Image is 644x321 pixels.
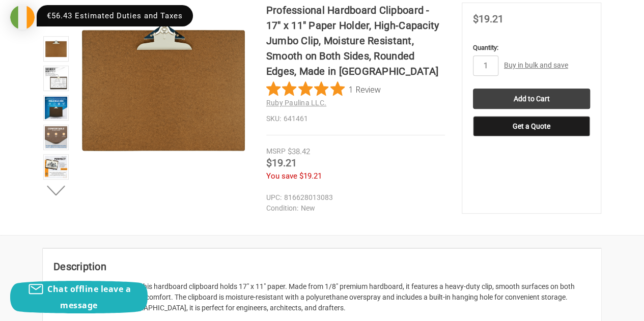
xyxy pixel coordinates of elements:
[45,67,67,90] img: Professional Hardboard Clipboard - 17" x 11" Paper Holder, High-Capacity Jumbo Clip, Moisture Res...
[266,171,297,181] span: You save
[266,203,298,214] dt: Condition:
[45,38,67,60] img: Professional Hardboard Clipboard - 17" x 11" Paper Holder, High-Capacity Jumbo Clip, Moisture Res...
[45,156,67,178] img: Professional Hardboard Clipboard - 17" x 11" Paper Holder, High-Capacity Jumbo Clip, Moisture Res...
[45,126,67,149] img: Professional Hardboard Clipboard - 17" x 11" Paper Holder, High-Capacity Jumbo Clip, Moisture Res...
[266,192,282,203] dt: UPC:
[266,146,286,157] div: MSRP
[266,99,326,107] a: Ruby Paulina LLC.
[266,192,440,203] dd: 816628013083
[504,61,568,69] a: Buy in bulk and save
[45,97,67,119] img: 17x11 clipboard with 1/8" hardboard material, rounded corners, smooth on both sides, board size 1...
[266,81,381,97] button: Rated 5 out of 5 stars from 1 reviews. Jump to reviews.
[473,13,503,25] span: $19.21
[473,116,590,136] button: Get a Quote
[266,113,281,124] dt: SKU:
[299,171,322,181] span: $19.21
[266,203,440,214] dd: New
[266,113,445,124] dd: 641461
[266,3,445,79] h1: Professional Hardboard Clipboard - 17" x 11" Paper Holder, High-Capacity Jumbo Clip, Moisture Res...
[53,281,591,313] div: Designed for professionals, this hardboard clipboard holds 17" x 11" paper. Made from 1/8" premiu...
[349,81,381,97] span: 1 Review
[473,89,590,109] input: Add to Cart
[37,5,193,26] div: €56.43 Estimated Duties and Taxes
[266,157,297,169] span: $19.21
[10,281,148,313] button: Chat offline leave a message
[10,5,35,30] img: duty and tax information for Ireland
[41,181,72,201] button: Next
[288,147,310,156] span: $38.42
[77,3,249,174] img: Professional Hardboard Clipboard - 17" x 11" Paper Holder, High-Capacity Jumbo Clip, Moisture Res...
[47,283,131,311] span: Chat offline leave a message
[473,43,590,53] label: Quantity:
[53,259,591,274] h2: Description
[560,294,644,321] iframe: Google Customer Reviews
